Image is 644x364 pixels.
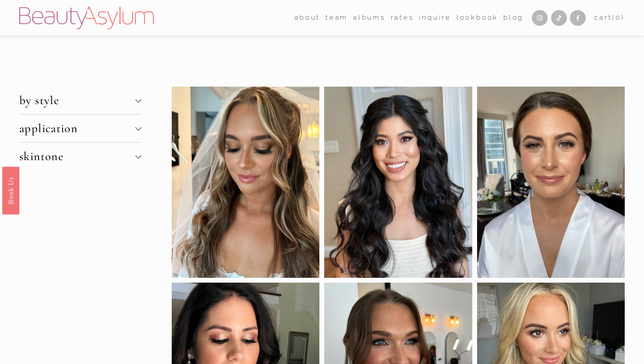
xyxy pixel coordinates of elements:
[294,12,320,24] span: about
[456,11,498,24] a: Lookbook
[326,12,348,24] span: team
[19,7,154,29] img: Beauty Asylum | Bridal Hair &amp; Makeup Charlotte &amp; Atlanta
[419,11,451,24] a: Inquire
[19,87,142,114] button: by style
[594,12,625,24] a: 0 items in cart
[2,167,19,214] a: Book Us
[616,14,621,21] span: 0
[19,143,142,170] button: skintone
[19,115,142,142] button: application
[503,11,524,24] a: Blog
[19,149,135,164] span: skintone
[294,11,320,24] a: folder dropdown
[391,11,414,24] a: Rates
[353,11,386,24] a: albums
[532,10,548,26] a: Instagram
[326,11,348,24] a: folder dropdown
[19,121,135,136] span: application
[570,10,586,26] a: Facebook
[551,10,567,26] a: TikTok
[19,93,135,108] span: by style
[612,14,624,21] span: ( )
